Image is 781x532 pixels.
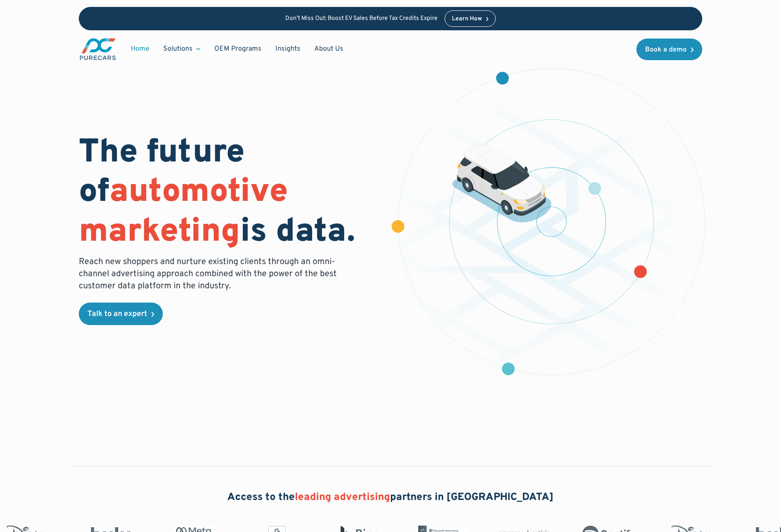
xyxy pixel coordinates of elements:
a: Book a demo [636,39,702,60]
a: About Us [307,41,350,57]
a: main [79,37,117,61]
img: illustration of a vehicle [452,144,552,222]
div: Solutions [156,41,207,57]
div: Solutions [163,44,193,54]
h1: The future of is data. [79,134,380,252]
img: purecars logo [79,37,117,61]
p: Reach new shoppers and nurture existing clients through an omni-channel advertising approach comb... [79,256,342,292]
a: Insights [268,41,307,57]
a: Learn How [445,10,496,27]
h2: Access to the partners in [GEOGRAPHIC_DATA] [227,490,554,505]
p: Don’t Miss Out: Boost EV Sales Before Tax Credits Expire [285,15,438,23]
span: automotive marketing [79,172,288,253]
div: Learn How [452,16,482,22]
div: Book a demo [645,46,687,53]
a: Home [124,41,156,57]
div: Talk to an expert [87,310,147,318]
a: Talk to an expert [79,303,163,325]
span: leading advertising [295,491,390,504]
a: OEM Programs [207,41,268,57]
